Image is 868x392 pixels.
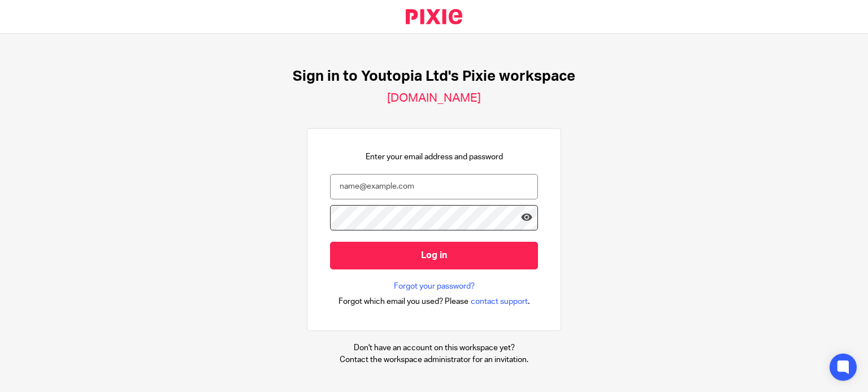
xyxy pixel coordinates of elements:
input: Log in [330,242,538,269]
a: Forgot your password? [394,281,475,292]
h2: [DOMAIN_NAME] [387,91,481,106]
input: name@example.com [330,174,538,199]
h1: Sign in to Youtopia Ltd's Pixie workspace [293,68,575,85]
p: Don't have an account on this workspace yet? [340,342,528,354]
span: contact support [471,296,528,307]
span: Forgot which email you used? Please [338,296,468,307]
div: . [338,295,530,308]
p: Enter your email address and password [366,151,503,163]
p: Contact the workspace administrator for an invitation. [340,354,528,365]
